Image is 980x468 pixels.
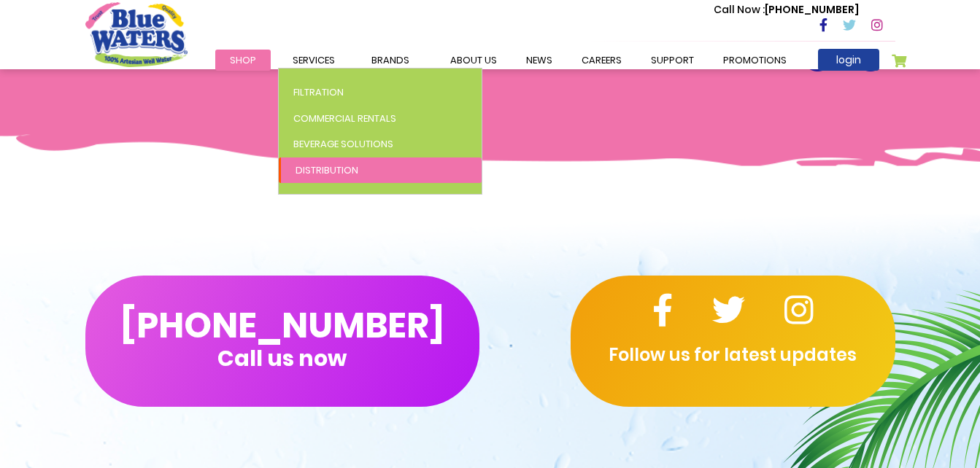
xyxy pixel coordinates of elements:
span: Shop [230,53,256,67]
a: News [512,50,567,71]
span: Call us now [217,354,347,362]
a: about us [436,50,512,71]
span: Distribution [296,163,358,177]
span: Commercial Rentals [293,112,396,125]
a: careers [567,50,636,71]
a: Promotions [709,50,801,71]
a: store logo [85,2,188,66]
p: [PHONE_NUMBER] [714,2,859,17]
span: Call Now : [714,2,765,17]
span: Beverage Solutions [293,137,393,151]
span: Brands [371,53,409,67]
span: Filtration [293,85,344,99]
a: support [636,50,709,71]
span: Services [293,53,335,67]
button: [PHONE_NUMBER]Call us now [85,276,479,407]
a: login [818,49,879,71]
p: Follow us for latest updates [571,342,895,368]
